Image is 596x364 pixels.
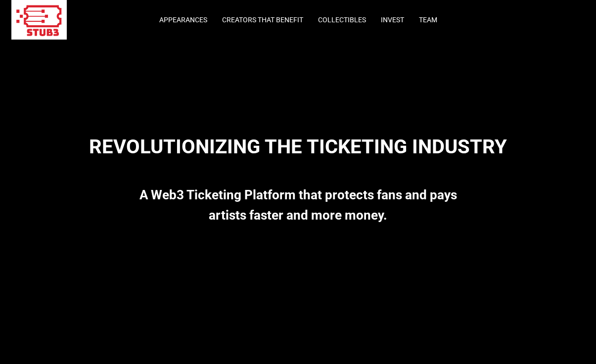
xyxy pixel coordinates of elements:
div: Revolutionizing the Ticketing Industry [11,112,585,158]
a: Collectibles [318,16,366,24]
a: Invest [381,16,404,24]
a: Team [419,16,437,24]
a: Appearances [159,16,207,24]
a: Creators that Benefit [222,16,303,24]
strong: A Web3 Ticketing Platform that protects fans and pays artists faster and more money. [139,187,457,222]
